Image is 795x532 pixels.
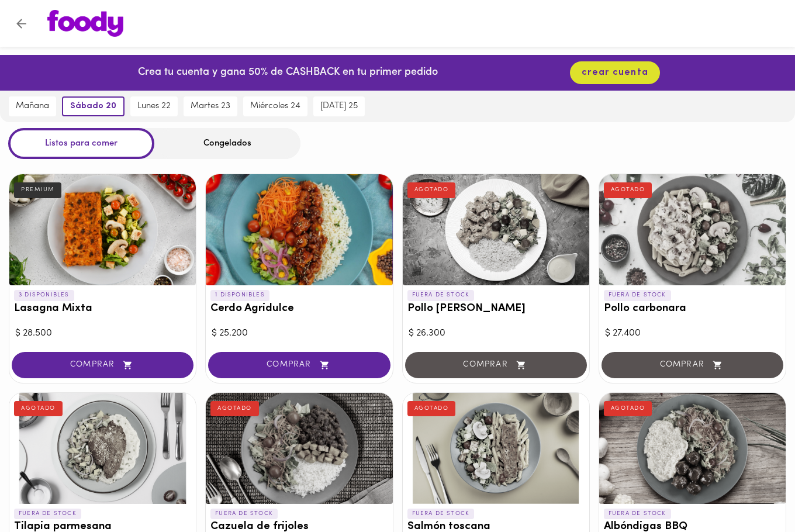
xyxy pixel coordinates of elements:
p: 1 DISPONIBLES [210,290,269,300]
div: AGOTADO [604,182,652,198]
span: miércoles 24 [250,101,300,112]
span: martes 23 [191,101,230,112]
button: COMPRAR [12,352,193,378]
button: Volver [7,9,36,38]
button: mañana [9,96,56,116]
h3: Pollo [PERSON_NAME] [407,303,585,315]
div: Cerdo Agridulce [206,174,392,285]
div: Listos para comer [8,128,154,159]
div: Albóndigas BBQ [599,393,786,504]
div: Lasagna Mixta [9,174,196,285]
div: $ 27.400 [605,327,780,340]
div: AGOTADO [407,401,456,416]
p: 3 DISPONIBLES [14,290,74,300]
iframe: Messagebird Livechat Widget [727,464,783,520]
h3: Cerdo Agridulce [210,303,388,315]
button: [DATE] 25 [313,96,365,116]
span: lunes 22 [137,101,171,112]
span: crear cuenta [582,67,648,78]
span: mañana [16,101,49,112]
p: FUERA DE STOCK [407,290,475,300]
div: Tilapia parmesana [9,393,196,504]
div: AGOTADO [407,182,456,198]
button: miércoles 24 [243,96,307,116]
p: FUERA DE STOCK [407,509,475,519]
p: FUERA DE STOCK [210,509,278,519]
span: COMPRAR [223,360,375,370]
div: Cazuela de frijoles [206,393,392,504]
div: $ 25.200 [212,327,386,340]
span: [DATE] 25 [320,101,358,112]
button: COMPRAR [208,352,390,378]
button: martes 23 [184,96,237,116]
div: Congelados [154,128,300,159]
div: AGOTADO [604,401,652,416]
p: FUERA DE STOCK [604,509,671,519]
img: logo.png [47,10,123,37]
p: FUERA DE STOCK [604,290,671,300]
div: AGOTADO [14,401,63,416]
p: FUERA DE STOCK [14,509,81,519]
div: Pollo Tikka Massala [403,174,589,285]
h3: Pollo carbonara [604,303,781,315]
div: AGOTADO [210,401,259,416]
button: crear cuenta [570,61,660,84]
div: $ 28.500 [15,327,190,340]
div: $ 26.300 [409,327,583,340]
div: Pollo carbonara [599,174,786,285]
span: COMPRAR [26,360,179,370]
button: lunes 22 [130,96,178,116]
h3: Lasagna Mixta [14,303,191,315]
div: Salmón toscana [403,393,589,504]
div: PREMIUM [14,182,61,198]
p: Crea tu cuenta y gana 50% de CASHBACK en tu primer pedido [138,65,438,81]
button: sábado 20 [62,96,125,116]
span: sábado 20 [70,101,116,112]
